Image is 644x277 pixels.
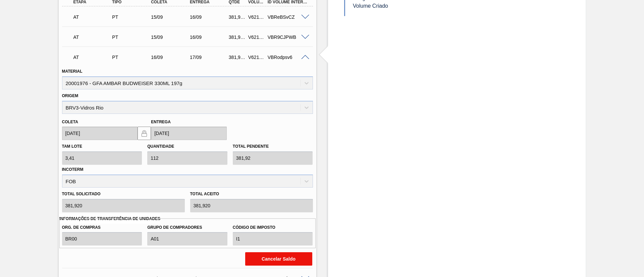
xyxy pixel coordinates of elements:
[110,34,154,40] div: Pedido de Transferência
[247,14,267,20] div: V621642
[149,34,193,40] div: 15/09/2025
[72,30,115,45] div: Aguardando Informações de Transporte
[140,129,148,137] img: locked
[151,127,227,140] input: dd/mm/yyyy
[62,144,82,149] label: Tam lote
[73,34,114,40] p: AT
[353,3,388,9] span: Volume Criado
[72,10,115,24] div: Aguardando Informações de Transporte
[62,167,84,172] label: Incoterm
[62,93,78,98] label: Origem
[73,55,114,60] p: AT
[151,120,171,124] label: Entrega
[72,50,115,65] div: Aguardando Informações de Transporte
[62,189,185,199] label: Total Solicitado
[266,14,310,20] div: VBReBSvCZ
[227,55,247,60] div: 381,920
[247,55,267,60] div: V621643
[227,14,247,20] div: 381,920
[62,127,138,140] input: dd/mm/yyyy
[110,55,154,60] div: Pedido de Transferência
[247,34,267,40] div: V621556
[147,144,174,149] label: Quantidade
[62,223,142,232] label: Org. de Compras
[73,14,114,20] p: AT
[188,34,232,40] div: 16/09/2025
[190,189,313,199] label: Total Aceito
[266,55,310,60] div: VBRodpsv6
[233,144,269,149] label: Total pendente
[147,223,227,232] label: Grupo de Compradores
[233,223,313,232] label: Código de Imposto
[266,34,310,40] div: VBR9CJPWB
[245,252,312,266] button: Cancelar Saldo
[62,69,83,74] label: Material
[62,120,78,124] label: Coleta
[138,127,151,140] button: locked
[59,214,161,224] label: Informações de Transferência de Unidades
[188,14,232,20] div: 16/09/2025
[110,14,154,20] div: Pedido de Transferência
[188,55,232,60] div: 17/09/2025
[149,14,193,20] div: 15/09/2025
[149,55,193,60] div: 16/09/2025
[227,34,247,40] div: 381,920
